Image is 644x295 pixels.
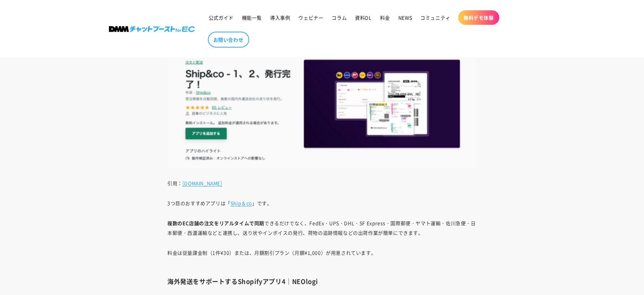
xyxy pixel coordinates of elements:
[327,10,351,25] a: コラム
[242,14,262,21] span: 機能一覧
[167,220,264,226] strong: 複数のEC店舗の注文をリアルタイムで同期
[238,10,266,25] a: 機能一覧
[298,14,323,21] span: ウェビナー
[270,14,290,21] span: 導入事例
[294,10,327,25] a: ウェビナー
[332,14,347,21] span: コラム
[167,277,477,285] h3: 海外発送をサポートするShopifyアプリ4｜NEOlogi
[231,200,252,207] a: Ship＆co
[394,10,416,25] a: NEWS
[213,36,244,43] span: お問い合わせ
[416,10,455,25] a: コミュニティ
[266,10,294,25] a: 導入事例
[464,14,494,21] span: 無料デモ体験
[351,10,376,25] a: 資料DL
[208,32,249,48] a: お問い合わせ
[209,14,234,21] span: 公式ガイド
[376,10,394,25] a: 料金
[398,14,412,21] span: NEWS
[380,14,390,21] span: 料金
[204,10,238,25] a: 公式ガイド
[167,198,477,208] p: 3つ目のおすすめアプリは「 」です。
[167,248,477,267] p: 料金は従量課金制（1件¥30）または、月額割引プラン（月額¥1,000）が用意されています。
[182,180,222,187] a: [DOMAIN_NAME]
[167,178,477,188] p: 引用：
[458,10,499,25] a: 無料デモ体験
[420,14,451,21] span: コミュニティ
[355,14,371,21] span: 資料DL
[109,26,195,32] img: 株式会社DMM Boost
[167,218,477,238] p: できるだけでなく、FedEx・UPS・DHL・SF Express・国際郵便・ヤマト運輸・佐川急便・日本郵便・西濃運輸などと連携し、送り状やインボイスの発行、荷物の追跡情報などの出荷作業が簡単に...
